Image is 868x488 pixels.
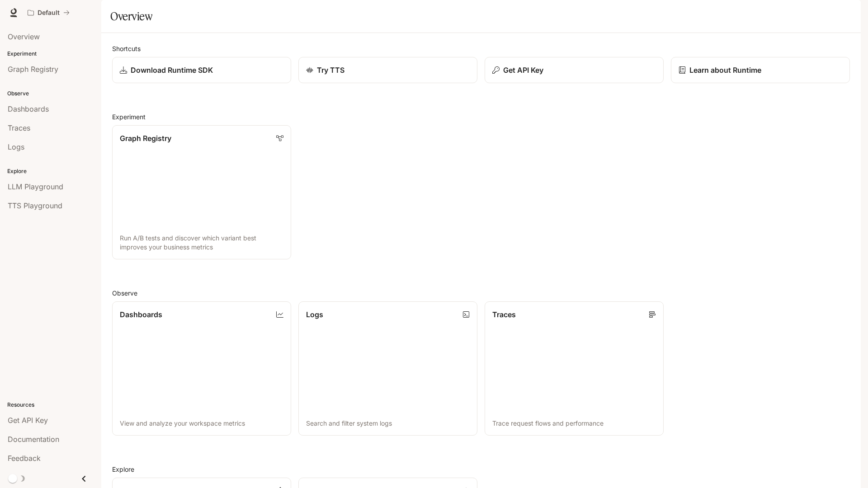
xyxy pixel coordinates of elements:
h2: Observe [112,288,850,298]
h2: Shortcuts [112,44,850,53]
p: Get API Key [503,65,543,75]
a: Download Runtime SDK [112,57,291,83]
p: Learn about Runtime [689,65,761,75]
p: Try TTS [317,65,344,75]
h2: Explore [112,465,850,474]
button: All workspaces [24,4,74,22]
p: Traces [492,309,516,320]
p: Default [38,9,60,17]
p: Graph Registry [120,133,171,144]
button: Get API Key [485,57,664,83]
p: Search and filter system logs [306,419,470,428]
p: Trace request flows and performance [492,419,656,428]
a: LogsSearch and filter system logs [298,301,477,436]
p: Run A/B tests and discover which variant best improves your business metrics [120,234,283,252]
a: Try TTS [298,57,477,83]
h1: Overview [110,7,152,25]
p: Download Runtime SDK [131,65,213,75]
a: TracesTrace request flows and performance [485,301,664,436]
p: Logs [306,309,323,320]
a: Learn about Runtime [671,57,850,83]
a: Graph RegistryRun A/B tests and discover which variant best improves your business metrics [112,125,291,259]
a: DashboardsView and analyze your workspace metrics [112,301,291,436]
p: Dashboards [120,309,162,320]
p: View and analyze your workspace metrics [120,419,283,428]
h2: Experiment [112,112,850,122]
